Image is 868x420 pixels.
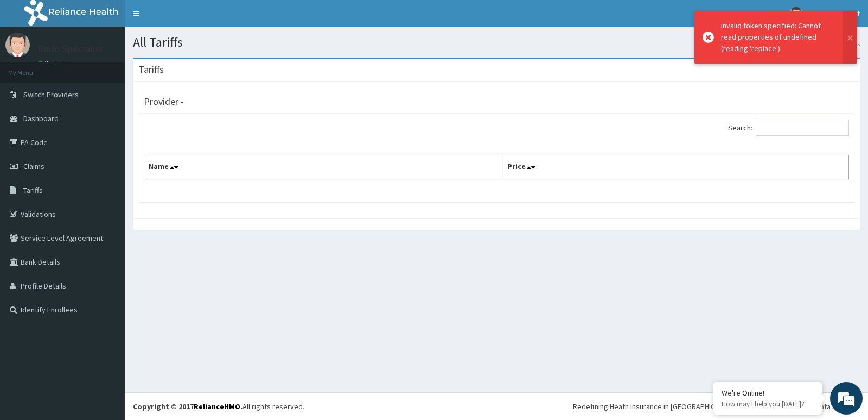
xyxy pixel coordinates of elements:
[133,35,860,49] h1: All Tariffs
[38,59,64,67] a: Online
[573,401,860,412] div: Redefining Heath Insurance in [GEOGRAPHIC_DATA] using Telemedicine and Data Science!
[503,155,849,180] th: Price
[23,161,44,171] span: Claims
[125,392,868,420] footer: All rights reserved.
[38,44,104,54] p: Budo Specialist
[728,120,849,136] label: Search:
[138,65,164,74] h3: Tariffs
[722,399,814,409] p: How may I help you today?
[133,402,242,411] strong: Copyright © 2017 .
[144,97,184,106] h3: Provider -
[144,155,503,180] th: Name
[194,402,240,411] a: RelianceHMO
[722,388,814,398] div: We're Online!
[23,90,79,99] span: Switch Providers
[789,7,803,21] img: User Image
[721,20,833,54] div: Invalid token specified: Cannot read properties of undefined (reading 'replace')
[756,120,849,136] input: Search:
[23,114,59,123] span: Dashboard
[23,185,43,195] span: Tariffs
[5,33,30,57] img: User Image
[809,9,860,18] span: Budo Specialist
